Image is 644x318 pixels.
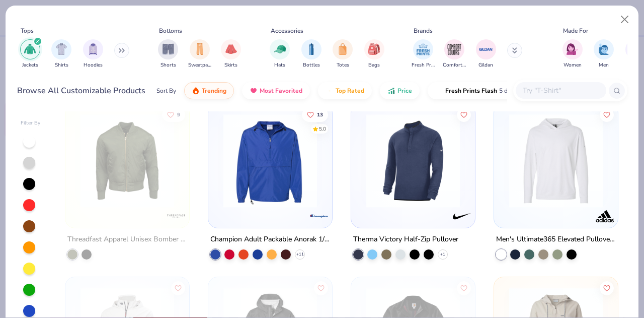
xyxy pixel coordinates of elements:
[364,39,384,69] button: filter button
[380,82,420,99] button: Price
[414,26,433,35] div: Brands
[158,39,178,69] button: filter button
[156,86,176,95] div: Sort By
[88,43,99,55] img: Hoodies Image
[56,43,67,55] img: Shirts Image
[84,61,103,69] span: Hoodies
[397,87,412,95] span: Price
[178,112,181,117] span: 9
[218,113,322,207] img: 679055c3-4f6f-4b37-bd65-4a937d01c421
[368,61,380,69] span: Bags
[440,251,445,257] span: + 1
[302,107,328,121] button: Like
[368,43,379,55] img: Bags Image
[598,43,609,55] img: Men Image
[600,281,614,295] button: Like
[457,107,471,121] button: Like
[159,26,182,35] div: Bottoms
[166,206,186,226] img: Threadfast Apparel logo
[594,39,614,69] button: filter button
[478,61,493,69] span: Gildan
[274,61,285,69] span: Hats
[447,42,462,57] img: Comfort Colors Image
[594,206,614,226] img: Adidas logo
[296,251,304,257] span: + 11
[24,43,36,55] img: Jackets Image
[562,39,583,69] button: filter button
[615,10,634,29] button: Close
[210,233,330,245] div: Champion Adult Packable Anorak 1/4 Zip Jacket
[364,39,384,69] div: filter for Bags
[51,39,71,69] div: filter for Shirts
[317,112,323,117] span: 13
[412,39,435,69] button: filter button
[337,43,348,55] img: Totes Image
[416,42,431,57] img: Fresh Prints Image
[225,43,237,55] img: Skirts Image
[270,39,290,69] button: filter button
[188,39,211,69] button: filter button
[21,119,41,127] div: Filter By
[20,39,40,69] div: filter for Jackets
[202,87,226,95] span: Trending
[22,61,38,69] span: Jackets
[443,39,466,69] button: filter button
[274,43,286,55] img: Hats Image
[567,43,578,55] img: Women Image
[499,85,536,97] span: 5 day delivery
[333,39,353,69] button: filter button
[67,233,187,245] div: Threadfast Apparel Unisex Bomber Jacket
[51,39,71,69] button: filter button
[188,39,211,69] div: filter for Sweatpants
[600,107,614,121] button: Like
[301,39,321,69] div: filter for Bottles
[83,39,103,69] div: filter for Hoodies
[496,233,616,245] div: Men's Ultimate365 Elevated Pullover Hoodie
[522,85,599,96] input: Try "T-Shirt"
[221,39,241,69] button: filter button
[361,113,465,207] img: 09d52f3a-5428-4f56-9852-52db06cd5345
[303,61,320,69] span: Bottles
[158,39,178,69] div: filter for Shorts
[21,26,34,35] div: Tops
[445,87,497,95] span: Fresh Prints Flash
[443,39,466,69] div: filter for Comfort Colors
[188,61,211,69] span: Sweatpants
[443,61,466,69] span: Comfort Colors
[163,107,186,121] button: Like
[599,61,609,69] span: Men
[412,39,435,69] div: filter for Fresh Prints
[260,87,302,95] span: Most Favorited
[194,43,205,55] img: Sweatpants Image
[452,206,472,226] img: Nike logo
[353,233,458,245] div: Therma Victory Half-Zip Pullover
[20,39,40,69] button: filter button
[336,87,364,95] span: Top Rated
[412,61,435,69] span: Fresh Prints
[184,82,234,99] button: Trending
[17,85,145,97] div: Browse All Customizable Products
[563,61,582,69] span: Women
[476,39,496,69] button: filter button
[337,61,349,69] span: Totes
[270,39,290,69] div: filter for Hats
[476,39,496,69] div: filter for Gildan
[504,113,608,207] img: 0178e054-d624-4aac-9930-a28b6fe85fb0
[435,87,443,95] img: flash.gif
[428,82,544,99] button: Fresh Prints Flash5 day delivery
[83,39,103,69] button: filter button
[242,82,310,99] button: Most Favorited
[75,113,179,207] img: 614ec147-88d5-41eb-a84a-489a70661592
[309,206,329,226] img: Champion logo
[160,61,176,69] span: Shorts
[457,281,471,295] button: Like
[224,61,237,69] span: Skirts
[319,125,326,133] div: 5.0
[250,87,258,95] img: most_fav.gif
[55,61,68,69] span: Shirts
[563,26,588,35] div: Made For
[562,39,583,69] div: filter for Women
[163,43,174,55] img: Shorts Image
[326,87,334,95] img: TopRated.gif
[594,39,614,69] div: filter for Men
